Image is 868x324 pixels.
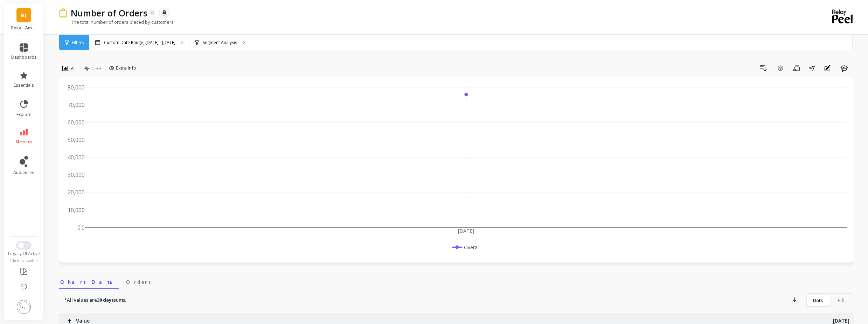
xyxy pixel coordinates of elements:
[16,112,32,117] span: explore
[203,40,237,45] p: Segment Analysis
[104,40,175,45] p: Custom Date Range, [DATE] - [DATE]
[64,297,126,304] p: *All values are sums.
[71,7,147,19] p: Number of Orders
[161,10,167,16] img: api.amazon.svg
[21,11,27,19] span: B(
[806,295,829,306] div: Dots
[14,82,34,88] span: essentials
[60,279,118,286] span: Chart Data
[11,25,37,31] p: Boka - Amazon (Essor)
[829,295,853,306] div: Fill
[59,19,174,25] p: The total number of orders placed by customers
[71,65,76,72] span: All
[13,170,34,175] span: audiences
[11,55,37,60] span: dashboards
[4,251,44,257] div: Legacy UI Active
[15,139,33,145] span: metrics
[116,65,136,72] span: Extra Info
[72,40,84,45] span: Filters
[59,8,67,17] img: header icon
[59,273,854,289] nav: Tabs
[97,297,114,303] strong: 30 days
[4,258,44,264] div: Click to switch
[16,241,32,250] button: Switch to New UI
[92,65,101,72] span: Line
[126,279,151,286] span: Orders
[17,300,31,314] img: profile picture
